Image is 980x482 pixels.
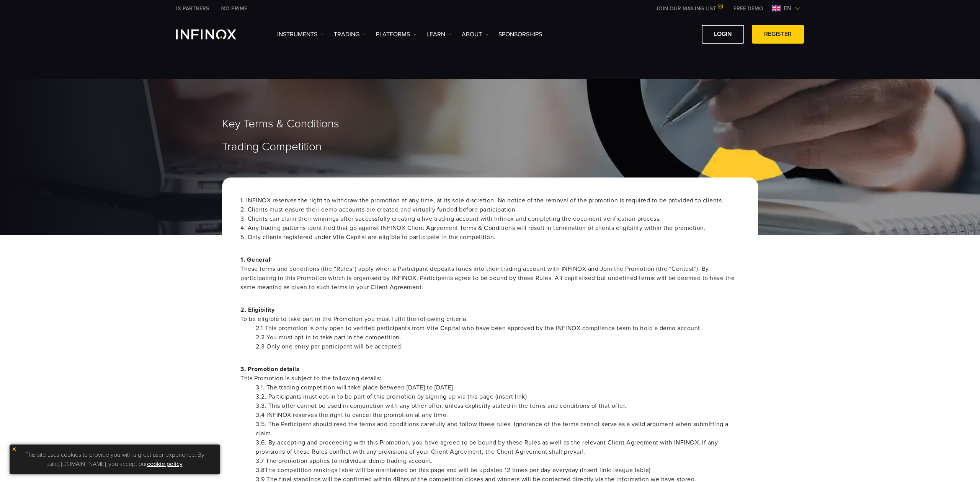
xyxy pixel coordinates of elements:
a: TRADING [334,30,366,39]
a: ABOUT [462,30,489,39]
li: 2.1 This promotion is only open to verified participants from Vite Capital who have been approved... [256,324,740,333]
img: yellow close icon [11,446,17,452]
li: 2.2 You must opt-in to take part in the competition. [256,333,740,342]
a: INFINOX MENU [728,5,769,13]
span: Key Terms & Conditions [222,117,339,131]
li: 3.7 The promotion applies to individual demo trading account. [256,456,740,466]
li: 1. INFINOX reserves the right to withdraw the promotion at any time, at its sole discretion. No n... [240,196,740,205]
p: 2. Eligibility [240,305,740,324]
span: en [781,4,795,13]
p: This site uses cookies to provide you with a great user experience. By using [DOMAIN_NAME], you a... [13,448,216,471]
p: 1. General [240,255,740,292]
a: JOIN OUR MAILING LIST [650,5,728,12]
a: REGISTER [752,25,804,44]
p: 3. Promotion details [240,365,740,383]
li: 3.1. The trading competition will take place between [DATE] to [DATE] [256,383,740,392]
a: INFINOX Logo [176,29,254,39]
li: 3.6. By accepting and proceeding with this Promotion, you have agreed to be bound by these Rules ... [256,438,740,456]
a: INFINOX [215,5,253,13]
span: These terms and conditions (the “Rules”) apply when a Participant deposits funds into their tradi... [240,264,740,292]
li: 3. Clients can claim their winnings after successfully creating a live trading account with Infin... [240,214,740,223]
li: 3.4 INFINOX reserves the right to cancel the promotion at any time. [256,410,740,420]
li: 3.3. This offer cannot be used in conjunction with any other offer, unless explicitly stated in t... [256,401,740,410]
li: 4. Any trading patterns identified that go against INFINOX Client Agreement Terms & Conditions wi... [240,223,740,233]
a: Instruments [277,30,324,39]
a: Learn [426,30,452,39]
a: SPONSORSHIPS [498,30,542,39]
li: 2.3 Only one entry per participant will be accepted. [256,342,740,351]
span: This Promotion is subject to the following details: [240,374,740,383]
h1: Trading Competition [222,141,758,153]
li: 3.2. Participants must opt-in to be part of this promotion by signing up via this page (insert link) [256,392,740,401]
a: cookie policy [147,460,183,468]
a: INFINOX [170,5,215,13]
li: 2. Clients must ensure their demo accounts are created and virtually funded before participation. [240,205,740,214]
li: 3.8The competition rankings table will be maintained on this page and will be updated 12 times pe... [256,466,740,475]
span: To be eligible to take part in the Promotion you must fulfil the following criteria: [240,314,740,324]
a: LOGIN [702,25,744,44]
li: 3.5. The Participant should read the terms and conditions carefully and follow these rules. Ignor... [256,420,740,438]
li: 5. Only clients registered under Vite Capital are eligible to participate in the competition. [240,233,740,242]
a: PLATFORMS [376,30,417,39]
